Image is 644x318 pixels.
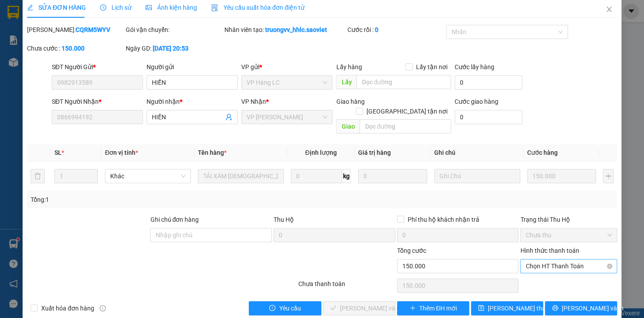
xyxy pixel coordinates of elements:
img: icon [211,4,218,12]
button: printer[PERSON_NAME] và In [545,301,617,315]
span: Khác [110,169,185,183]
span: save [478,305,484,312]
span: plus [409,305,416,312]
span: Lấy hàng [336,63,362,71]
b: 150.000 [62,45,85,52]
span: close [605,6,613,13]
label: Cước lấy hàng [455,63,494,71]
span: [PERSON_NAME] và In [562,303,624,313]
b: [DATE] 20:53 [153,45,189,52]
input: 0 [527,169,596,183]
div: [PERSON_NAME]: [27,25,124,35]
label: Ghi chú đơn hàng [150,216,199,223]
span: Cước hàng [527,149,558,156]
button: save[PERSON_NAME] thay đổi [471,301,543,315]
button: plus [603,169,613,183]
b: truongvv_hhlc.saoviet [265,26,327,33]
div: VP gửi [241,62,332,72]
span: Chưa thu [525,228,612,242]
b: Sao Việt [54,21,108,35]
span: picture [146,4,152,11]
div: Nhân viên tạo: [224,25,346,35]
span: user-add [225,114,232,121]
span: [PERSON_NAME] thay đổi [488,303,559,313]
input: VD: Bàn, Ghế [198,169,284,183]
span: Ảnh kiện hàng [146,4,197,11]
th: Ghi chú [431,144,524,161]
span: printer [552,305,558,312]
span: SL [54,149,62,156]
button: check[PERSON_NAME] và Giao hàng [323,301,395,315]
div: Người nhận [147,97,238,106]
b: 0 [375,26,378,33]
div: Gói vận chuyển: [126,25,223,35]
div: SĐT Người Nhận [52,97,143,106]
h2: VP Nhận: VP Hàng LC [46,51,214,107]
span: Yêu cầu xuất hóa đơn điện tử [211,4,305,11]
span: Thêm ĐH mới [419,303,457,313]
span: kg [342,169,351,183]
span: Định lượng [305,149,336,156]
input: Cước lấy hàng [455,75,522,90]
span: info-circle [100,305,106,311]
button: plusThêm ĐH mới [397,301,469,315]
div: Cước rồi : [347,25,444,35]
b: [DOMAIN_NAME] [118,7,214,22]
span: Phí thu hộ khách nhận trả [404,215,483,224]
input: Dọc đường [359,119,451,133]
span: SỬA ĐƠN HÀNG [27,4,86,11]
span: VP Gia Lâm [247,110,327,124]
h2: N53PN2MX [5,51,71,66]
span: Giao [336,119,359,133]
span: Đơn vị tính [105,149,138,156]
button: delete [31,169,45,183]
span: edit [27,4,33,11]
div: Trạng thái Thu Hộ [520,215,617,224]
span: Lấy tận nơi [413,62,451,72]
span: Giao hàng [336,98,364,105]
span: Chọn HT Thanh Toán [525,259,612,273]
b: CQRM5WYV [76,26,110,33]
span: VP Nhận [241,98,266,105]
span: Tổng cước [397,247,426,254]
span: Xuất hóa đơn hàng [38,303,98,313]
span: Giá trị hàng [358,149,391,156]
input: 0 [358,169,427,183]
span: clock-circle [100,4,106,11]
div: Chưa thanh toán [297,279,396,294]
span: Thu Hộ [274,216,294,223]
span: Tên hàng [198,149,227,156]
input: Dọc đường [356,75,451,89]
label: Cước giao hàng [455,98,498,105]
span: exclamation-circle [269,305,275,312]
div: Người gửi [147,62,238,72]
input: Ghi Chú [434,169,520,183]
span: Lấy [336,75,356,89]
span: [GEOGRAPHIC_DATA] tận nơi [363,106,451,116]
div: Chưa cước : [27,43,124,53]
span: VP Hàng LC [247,76,327,89]
button: exclamation-circleYêu cầu [249,301,321,315]
span: Yêu cầu [279,303,301,313]
input: Ghi chú đơn hàng [150,228,272,242]
div: Ngày GD: [126,43,223,53]
span: close-circle [607,263,612,269]
input: Cước giao hàng [455,110,522,124]
div: SĐT Người Gửi [52,62,143,72]
label: Hình thức thanh toán [520,247,579,254]
img: logo.jpg [5,7,49,51]
span: Lịch sử [100,4,131,11]
div: Tổng: 1 [31,195,249,204]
